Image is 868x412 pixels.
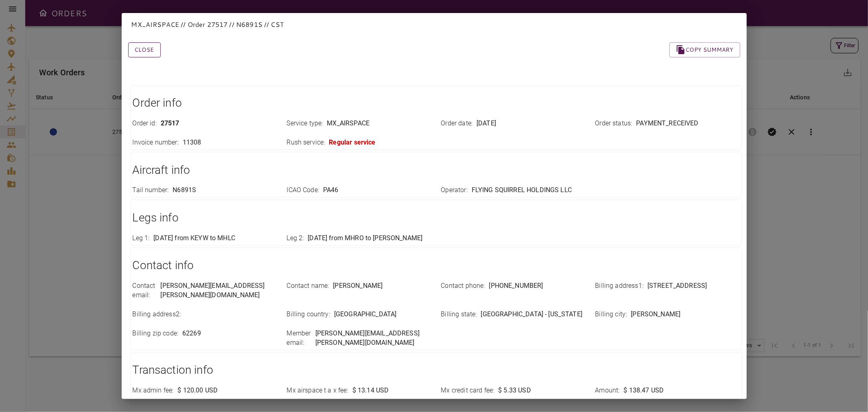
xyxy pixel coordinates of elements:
[287,329,311,348] p: Member email :
[133,95,740,111] h1: Order info
[477,119,496,128] p: [DATE]
[333,281,383,291] p: [PERSON_NAME]
[631,310,680,319] p: [PERSON_NAME]
[624,386,664,395] p: $ 138.47 USD
[133,329,179,338] p: Billing zip code :
[323,186,339,195] p: PA46
[595,310,627,319] p: Billing city :
[133,186,169,195] p: Tail number :
[636,119,698,128] p: PAYMENT_RECEIVED
[441,281,485,291] p: Contact phone :
[182,329,201,338] p: 62269
[334,310,397,319] p: [GEOGRAPHIC_DATA]
[133,310,181,319] p: Billing address2 :
[489,281,543,291] p: [PHONE_NUMBER]
[173,186,196,195] p: N6891S
[441,386,494,395] p: Mx credit card fee :
[128,42,161,57] button: Close
[595,281,644,291] p: Billing address1 :
[647,281,707,291] p: [STREET_ADDRESS]
[177,386,218,395] p: $ 120.00 USD
[287,119,323,128] p: Service type :
[287,310,330,319] p: Billing country :
[315,329,431,348] p: [PERSON_NAME][EMAIL_ADDRESS][PERSON_NAME][DOMAIN_NAME]
[287,386,348,395] p: Mx airspace t a x fee :
[133,234,150,243] p: Leg 1 :
[287,234,304,243] p: Leg 2 :
[133,386,174,395] p: Mx admin fee :
[183,138,201,147] p: 11308
[308,234,422,243] p: [DATE] from MHRO to [PERSON_NAME]
[287,138,325,147] p: Rush service :
[133,162,740,178] h1: Aircraft info
[133,281,157,300] p: Contact email :
[153,234,235,243] p: [DATE] from KEYW to MHLC
[498,386,531,395] p: $ 5.33 USD
[441,119,473,128] p: Order date :
[133,119,157,128] p: Order id :
[133,362,740,378] h1: Transaction info
[595,119,632,128] p: Order status :
[327,119,370,128] p: MX_AIRSPACE
[595,386,620,395] p: Amount :
[441,310,477,319] p: Billing state :
[161,119,179,128] p: 27517
[352,386,389,395] p: $ 13.14 USD
[287,281,329,291] p: Contact name :
[287,186,319,195] p: ICAO Code :
[441,186,468,195] p: Operator :
[160,281,277,300] p: [PERSON_NAME][EMAIL_ADDRESS][PERSON_NAME][DOMAIN_NAME]
[329,138,375,147] p: Regular service
[481,310,583,319] p: [GEOGRAPHIC_DATA] - [US_STATE]
[133,138,179,147] p: Invoice number :
[133,257,740,274] h1: Contact info
[131,20,737,29] p: MX_AIRSPACE // Order 27517 // N6891S // CST
[133,210,740,226] h1: Legs info
[669,42,740,57] button: Copy summary
[472,186,572,195] p: FLYING SQUIRREL HOLDINGS LLC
